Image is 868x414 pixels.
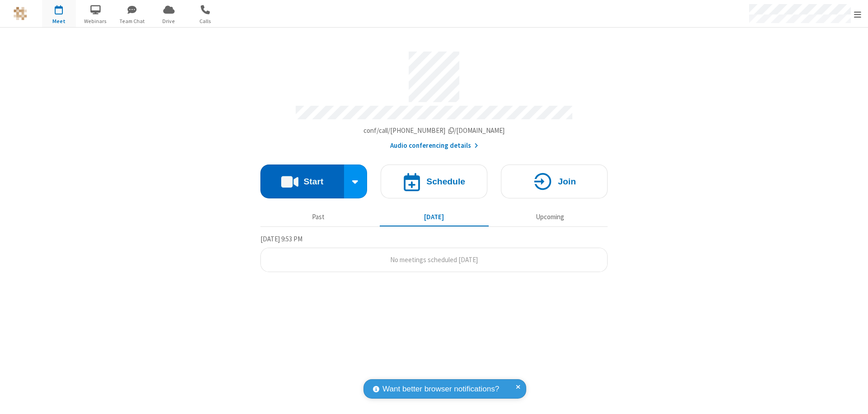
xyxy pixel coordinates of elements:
[260,234,608,273] section: Today's Meetings
[390,141,478,151] button: Audio conferencing details
[363,126,505,135] span: Copy my meeting room link
[390,255,478,264] span: No meetings scheduled [DATE]
[14,7,27,20] img: QA Selenium DO NOT DELETE OR CHANGE
[79,17,113,25] span: Webinars
[501,165,608,198] button: Join
[264,208,373,226] button: Past
[381,165,487,198] button: Schedule
[42,17,76,25] span: Meet
[495,208,604,226] button: Upcoming
[303,177,323,186] h4: Start
[189,17,222,25] span: Calls
[382,383,499,395] span: Want better browser notifications?
[260,235,302,243] span: [DATE] 9:53 PM
[344,165,368,198] div: Start conference options
[426,177,465,186] h4: Schedule
[260,165,344,198] button: Start
[363,126,505,136] button: Copy my meeting room linkCopy my meeting room link
[260,45,608,151] section: Account details
[115,17,149,25] span: Team Chat
[558,177,576,186] h4: Join
[152,17,186,25] span: Drive
[380,208,489,226] button: [DATE]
